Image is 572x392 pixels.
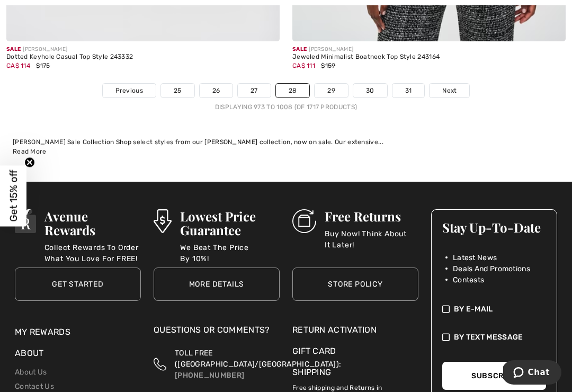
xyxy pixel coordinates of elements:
[15,268,141,301] a: Get Started
[430,84,469,97] a: Next
[175,371,244,380] a: [PHONE_NUMBER]
[292,345,418,358] a: Gift Card
[442,220,546,234] h3: Stay Up-To-Date
[24,157,35,168] button: Close teaser
[15,368,47,377] a: About Us
[6,62,30,69] span: CA$ 114
[292,62,315,69] span: CA$ 111
[154,324,280,342] div: Questions or Comments?
[453,263,530,274] span: Deals And Promotions
[353,84,387,97] a: 30
[442,86,457,95] span: Next
[200,84,233,97] a: 26
[180,242,280,263] p: We Beat The Price By 10%!
[292,46,307,52] span: Sale
[292,268,418,301] a: Store Policy
[13,137,559,147] div: [PERSON_NAME] Sale Collection Shop select styles from our [PERSON_NAME] collection, now on sale. ...
[13,148,47,155] span: Read More
[276,84,310,97] a: 28
[6,46,21,52] span: Sale
[503,360,561,387] iframe: Opens a widget where you can chat to one of our agents
[292,367,331,377] a: Shipping
[238,84,271,97] a: 27
[292,46,566,54] div: [PERSON_NAME]
[315,84,348,97] a: 29
[180,209,280,237] h3: Lowest Price Guarantee
[15,347,141,365] div: About
[103,84,156,97] a: Previous
[15,382,54,391] a: Contact Us
[154,348,166,381] img: Toll Free (Canada/US)
[7,170,20,222] span: Get 15% off
[6,54,280,61] div: Dotted Keyhole Casual Top Style 243332
[36,62,50,69] span: $175
[325,209,418,223] h3: Free Returns
[453,274,484,286] span: Contests
[442,304,450,315] img: check
[454,332,523,343] span: By Text Message
[442,362,546,390] button: Subscribe
[321,62,335,69] span: $159
[292,209,316,233] img: Free Returns
[6,46,280,54] div: [PERSON_NAME]
[453,252,497,263] span: Latest News
[325,228,418,250] p: Buy Now! Think About It Later!
[454,304,493,315] span: By E-mail
[44,242,141,263] p: Collect Rewards To Order What You Love For FREE!
[175,349,341,369] span: TOLL FREE ([GEOGRAPHIC_DATA]/[GEOGRAPHIC_DATA]):
[392,84,425,97] a: 31
[442,332,450,343] img: check
[161,84,194,97] a: 25
[292,54,566,61] div: Jeweled Minimalist Boatneck Top Style 243164
[154,209,172,233] img: Lowest Price Guarantee
[292,324,418,336] a: Return Activation
[154,268,280,301] a: More Details
[44,209,141,237] h3: Avenue Rewards
[115,86,143,95] span: Previous
[15,327,70,337] a: My Rewards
